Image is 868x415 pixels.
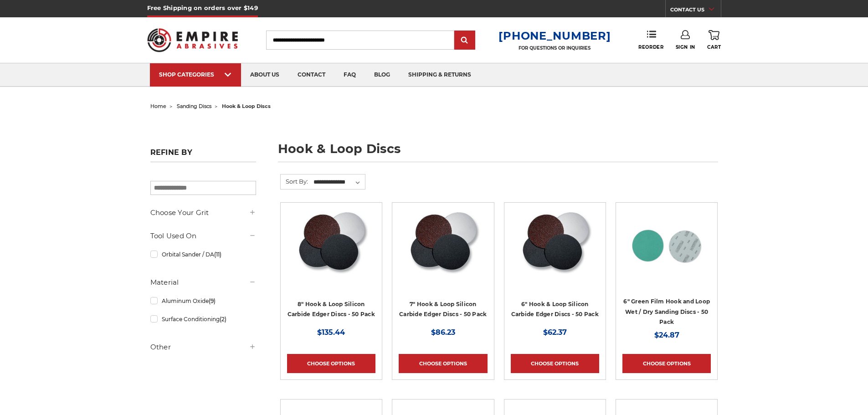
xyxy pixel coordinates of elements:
h5: Other [150,342,256,353]
a: [PHONE_NUMBER] [498,29,611,42]
input: Submit [456,31,474,50]
span: $86.23 [431,328,455,337]
a: sanding discs [177,103,211,109]
img: Empire Abrasives [147,22,238,58]
span: (2) [220,316,226,323]
a: Cart [707,30,721,50]
span: (9) [209,297,216,304]
a: Surface Conditioning(2) [150,311,256,327]
a: Choose Options [399,354,487,373]
h5: Tool Used On [150,231,256,241]
span: (11) [214,251,221,258]
span: $24.87 [654,331,679,339]
a: shipping & returns [399,63,480,87]
select: Sort By: [312,175,365,189]
div: SHOP CATEGORIES [159,71,232,78]
h5: Refine by [150,148,256,162]
h1: hook & loop discs [278,143,718,162]
a: Choose Options [622,354,711,373]
img: Silicon Carbide 8" Hook & Loop Edger Discs [294,209,368,282]
a: about us [241,63,288,87]
span: $135.44 [317,328,345,337]
span: hook & loop discs [222,103,271,109]
a: 8" Hook & Loop Silicon Carbide Edger Discs - 50 Pack [288,301,375,318]
span: $62.37 [543,328,567,337]
a: faq [334,63,365,87]
a: contact [288,63,334,87]
img: Silicon Carbide 6" Hook & Loop Edger Discs [518,209,592,282]
a: Silicon Carbide 6" Hook & Loop Edger Discs [511,209,599,297]
a: CONTACT US [670,5,721,17]
a: 6" Green Film Hook and Loop Wet / Dry Sanding Discs - 50 Pack [623,298,710,325]
span: Reorder [638,44,663,50]
span: Sign In [676,44,695,50]
a: Choose Options [511,354,599,373]
a: 6" Hook & Loop Silicon Carbide Edger Discs - 50 Pack [511,301,599,318]
img: Silicon Carbide 7" Hook & Loop Edger Discs [406,209,480,282]
a: 6-inch 60-grit green film hook and loop sanding discs with fast cutting aluminum oxide for coarse... [622,209,711,297]
a: Choose Options [287,354,375,373]
a: blog [365,63,399,87]
h5: Choose Your Grit [150,207,256,218]
a: Reorder [638,30,663,50]
a: Silicon Carbide 7" Hook & Loop Edger Discs [399,209,487,297]
span: Cart [707,44,721,50]
label: Sort By: [281,174,308,188]
img: 6-inch 60-grit green film hook and loop sanding discs with fast cutting aluminum oxide for coarse... [630,209,703,282]
a: Aluminum Oxide(9) [150,293,256,309]
a: Orbital Sander / DA(11) [150,246,256,262]
a: 7" Hook & Loop Silicon Carbide Edger Discs - 50 Pack [399,301,487,318]
p: FOR QUESTIONS OR INQUIRIES [498,45,611,51]
h5: Material [150,277,256,288]
a: home [150,103,166,109]
a: Silicon Carbide 8" Hook & Loop Edger Discs [287,209,375,297]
